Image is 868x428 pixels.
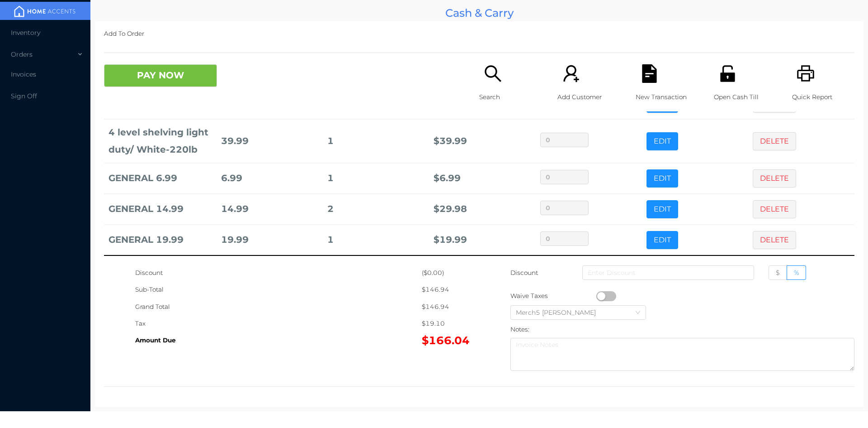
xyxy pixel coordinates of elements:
td: 4 level shelving light duty/ White-220lb [104,119,217,163]
button: DELETE [753,200,796,218]
p: Discount [510,264,539,281]
td: $ 39.99 [429,119,535,163]
span: $ [776,269,780,277]
td: GENERAL 14.99 [104,194,217,225]
div: 1 [327,231,425,248]
i: icon: search [484,64,502,83]
td: $ 19.99 [429,225,535,255]
span: Sign Off [11,92,37,100]
div: Tax [135,315,422,332]
td: 39.99 [217,119,323,163]
div: Waive Taxes [510,288,596,304]
div: $19.10 [422,315,479,332]
i: icon: unlock [718,64,737,83]
button: EDIT [646,169,678,188]
td: $ 29.98 [429,194,535,225]
i: icon: user-add [562,64,580,83]
div: $146.94 [422,298,479,315]
div: 1 [327,133,425,149]
button: DELETE [753,169,796,188]
p: Add To Order [104,25,854,42]
td: 14.99 [217,194,323,225]
td: $ 6.99 [429,163,535,194]
button: EDIT [646,132,678,150]
i: icon: file-text [640,64,659,83]
span: Inventory [11,29,40,37]
div: Cash & Carry [95,5,863,21]
p: New Transaction [636,89,698,106]
div: ($0.00) [422,264,479,281]
i: icon: printer [797,64,815,83]
span: Invoices [11,70,36,78]
td: GENERAL 6.99 [104,163,217,194]
button: DELETE [753,231,796,249]
div: 2 [327,201,425,217]
td: 6.99 [217,163,323,194]
button: EDIT [646,231,678,249]
p: Quick Report [792,89,854,106]
button: EDIT [646,200,678,218]
p: Add Customer [557,89,620,106]
span: % [794,269,799,277]
input: Enter Discount [582,265,754,280]
div: $166.04 [422,332,479,349]
td: 19.99 [217,225,323,255]
div: Amount Due [135,332,422,349]
button: DELETE [753,132,796,150]
button: PAY NOW [104,64,217,87]
p: Search [479,89,542,106]
div: 1 [327,170,425,187]
label: Notes: [510,326,529,333]
p: Open Cash Till [714,89,776,106]
img: mainBanner [11,5,79,18]
div: Sub-Total [135,281,422,298]
div: $146.94 [422,281,479,298]
div: Discount [135,264,422,281]
div: Merch5 Lawrence [516,306,605,319]
td: GENERAL 19.99 [104,225,217,255]
i: icon: down [635,310,641,316]
div: Grand Total [135,298,422,315]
